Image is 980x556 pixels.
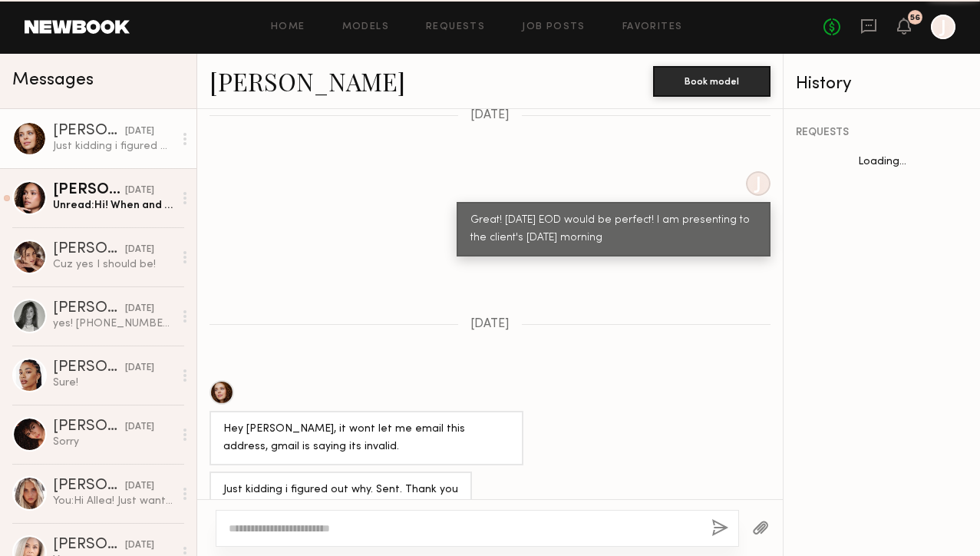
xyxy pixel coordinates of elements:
div: [PERSON_NAME] [53,419,125,435]
div: 56 [910,14,920,22]
a: J [931,15,955,39]
div: [PERSON_NAME] [53,478,125,494]
div: [DATE] [125,420,154,435]
div: [PERSON_NAME] [53,183,125,198]
div: Great! [DATE] EOD would be perfect! I am presenting to the client's [DATE] morning [470,212,757,247]
div: [DATE] [125,479,154,494]
div: [DATE] [125,302,154,316]
a: Home [271,22,305,32]
button: Book model [653,66,770,97]
div: [PERSON_NAME] [53,301,125,316]
div: [PERSON_NAME] [53,360,125,376]
div: [PERSON_NAME] [53,538,125,553]
div: Sure! [53,376,173,390]
div: You: Hi Allea! Just wanted to message to see if you are still available [DATE]? We had already ca... [53,494,173,508]
div: [DATE] [125,243,154,257]
a: Job Posts [522,22,586,32]
div: [PERSON_NAME] [53,242,125,257]
div: [PERSON_NAME] [53,124,125,139]
div: [DATE] [125,124,154,139]
div: Cuz yes I should be! [53,257,173,272]
div: Unread: Hi! When and where? And what is a lofi [53,198,173,213]
div: REQUESTS [796,127,968,138]
div: [DATE] [125,538,154,553]
div: [DATE] [125,184,154,198]
a: Models [342,22,389,32]
div: Just kidding i figured out why. Sent. Thank you [223,482,458,499]
a: Requests [426,22,485,32]
div: Sorry [53,435,173,449]
div: Hey [PERSON_NAME], it wont let me email this address, gmail is saying its invalid. [223,421,510,456]
a: Favorites [622,22,683,32]
a: [PERSON_NAME] [210,65,405,98]
div: History [796,75,968,93]
a: Book model [653,74,770,87]
div: [DATE] [125,361,154,376]
span: [DATE] [470,109,510,122]
div: Loading... [784,157,980,167]
div: yes! [PHONE_NUMBER] [EMAIL_ADDRESS][DOMAIN_NAME] [53,316,173,331]
span: Messages [12,71,94,89]
span: [DATE] [470,318,510,331]
div: Just kidding i figured out why. Sent. Thank you [53,139,173,154]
